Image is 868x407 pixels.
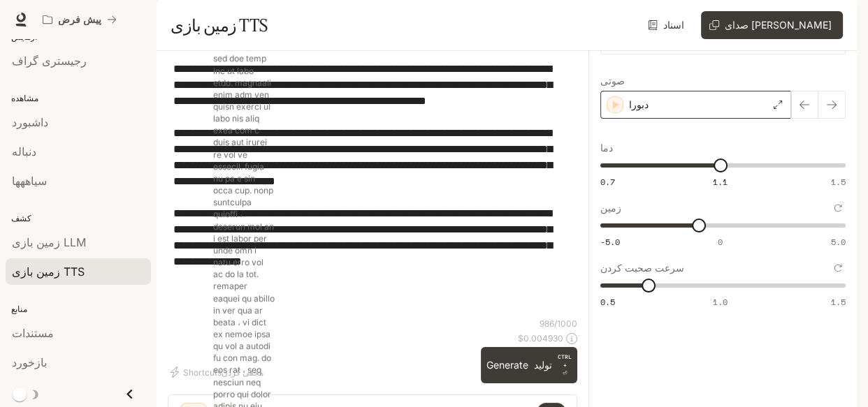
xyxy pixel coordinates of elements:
[36,6,123,34] button: All workspaces
[600,262,684,274] sider-trans-text: سرعت صحبت کردن
[645,11,690,39] a: اسناد
[600,75,625,87] sider-trans-text: صوتی
[600,142,613,154] sider-trans-text: دما
[701,11,843,39] button: صدای [PERSON_NAME]
[58,13,101,25] sider-trans-text: پیش فرض
[600,176,615,188] span: 0.7
[830,260,846,276] button: Reset to default
[600,202,621,214] sider-trans-text: زمین
[713,296,728,308] span: 1.0
[830,200,846,216] button: Reset to default
[629,98,649,110] sider-trans-text: دبورا
[168,361,269,383] button: Shortcutsمخفی کردن
[600,236,620,248] span: -5.0
[725,19,832,31] sider-trans-text: صدای [PERSON_NAME]
[831,176,846,188] span: 1.5
[663,19,684,31] sider-trans-text: اسناد
[600,296,615,308] span: 0.5
[718,236,723,248] span: 0
[831,296,846,308] span: 1.5
[831,236,846,248] span: 5.0
[171,15,268,36] sider-trans-text: زمین بازی TTS
[713,176,728,188] span: 1.1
